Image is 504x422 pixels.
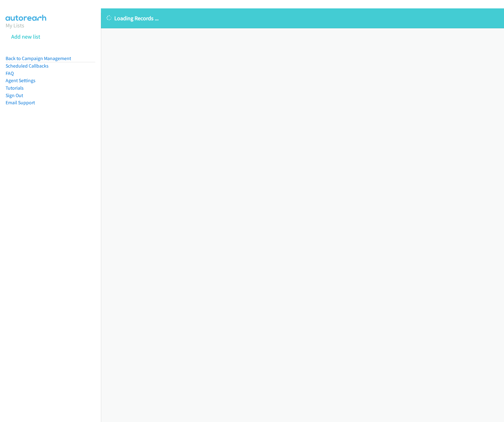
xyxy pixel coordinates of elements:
a: Sign Out [6,92,23,98]
a: Scheduled Callbacks [6,63,49,69]
a: My Lists [6,22,24,29]
a: Tutorials [6,85,24,91]
p: Loading Records ... [107,14,498,22]
a: Add new list [11,33,40,40]
a: Agent Settings [6,77,36,83]
a: FAQ [6,70,14,76]
a: Email Support [6,100,35,105]
a: Back to Campaign Management [6,55,71,61]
